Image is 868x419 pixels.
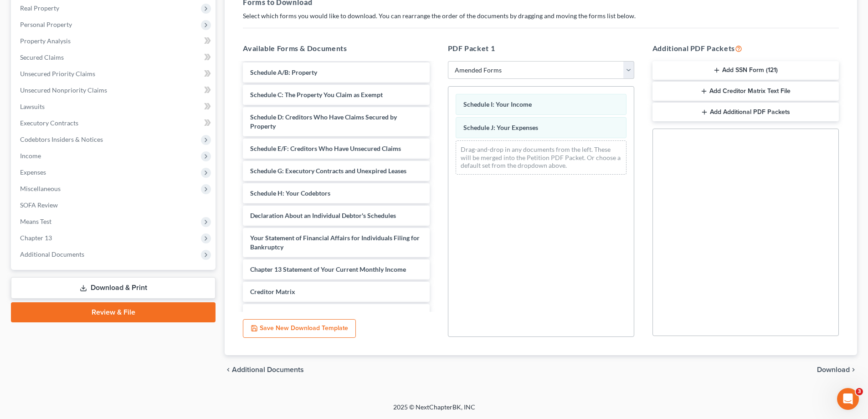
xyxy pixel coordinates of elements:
[20,119,78,127] span: Executory Contracts
[20,135,103,143] span: Codebtors Insiders & Notices
[11,277,216,299] a: Download & Print
[175,403,694,419] div: 2025 © NextChapterBK, INC
[20,201,58,209] span: SOFA Review
[243,319,356,338] button: Save New Download Template
[456,140,627,175] div: Drag-and-drop in any documents from the left. These will be merged into the Petition PDF Packet. ...
[20,70,95,78] span: Unsecured Priority Claims
[20,168,46,176] span: Expenses
[250,265,406,273] span: Chapter 13 Statement of Your Current Monthly Income
[817,366,857,373] button: Download chevron_right
[837,388,859,410] iframe: Intercom live chat
[250,91,383,98] span: Schedule C: The Property You Claim as Exempt
[250,189,330,197] span: Schedule H: Your Codebtors
[20,4,59,12] span: Real Property
[250,68,317,76] span: Schedule A/B: Property
[856,388,863,395] span: 3
[225,366,304,373] a: chevron_left Additional Documents
[225,366,232,373] i: chevron_left
[20,53,64,61] span: Secured Claims
[250,145,401,152] span: Schedule E/F: Creditors Who Have Unsecured Claims
[13,33,216,49] a: Property Analysis
[13,66,216,82] a: Unsecured Priority Claims
[448,43,634,54] h5: PDF Packet 1
[250,212,396,219] span: Declaration About an Individual Debtor's Schedules
[652,82,839,101] button: Add Creditor Matrix Text File
[463,100,532,108] span: Schedule I: Your Income
[250,167,406,175] span: Schedule G: Executory Contracts and Unexpired Leases
[463,124,538,131] span: Schedule J: Your Expenses
[20,152,41,160] span: Income
[11,302,216,322] a: Review & File
[20,37,71,45] span: Property Analysis
[13,49,216,66] a: Secured Claims
[817,366,850,373] span: Download
[652,61,839,80] button: Add SSN Form (121)
[13,82,216,98] a: Unsecured Nonpriority Claims
[20,86,107,94] span: Unsecured Nonpriority Claims
[13,115,216,131] a: Executory Contracts
[20,234,52,242] span: Chapter 13
[13,197,216,213] a: SOFA Review
[20,250,84,258] span: Additional Documents
[13,98,216,115] a: Lawsuits
[243,43,429,54] h5: Available Forms & Documents
[850,366,857,373] i: chevron_right
[250,288,295,295] span: Creditor Matrix
[20,21,72,28] span: Personal Property
[20,103,45,110] span: Lawsuits
[250,234,420,251] span: Your Statement of Financial Affairs for Individuals Filing for Bankruptcy
[20,185,61,192] span: Miscellaneous
[232,366,304,373] span: Additional Documents
[652,103,839,122] button: Add Additional PDF Packets
[652,43,839,54] h5: Additional PDF Packets
[250,310,337,318] span: Verification of Creditor Matrix
[250,113,397,130] span: Schedule D: Creditors Who Have Claims Secured by Property
[20,217,51,225] span: Means Test
[243,11,839,21] p: Select which forms you would like to download. You can rearrange the order of the documents by dr...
